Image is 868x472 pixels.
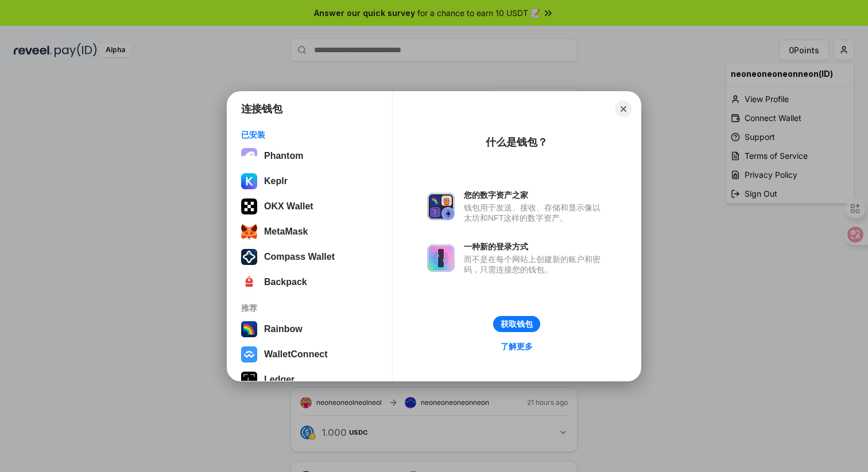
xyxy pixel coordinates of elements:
[264,201,313,212] div: OKX Wallet
[264,227,308,237] div: MetaMask
[427,193,455,220] img: svg+xml,%3Csvg%20xmlns%3D%22http%3A%2F%2Fwww.w3.org%2F2000%2Fsvg%22%20fill%3D%22none%22%20viewBox...
[241,148,257,164] img: epq2vO3P5aLWl15yRS7Q49p1fHTx2Sgh99jU3kfXv7cnPATIVQHAx5oQs66JWv3SWEjHOsb3kKgmE5WNBxBId7C8gm8wEgOvz...
[264,176,288,186] div: Keplr
[238,343,382,366] button: WalletConnect
[241,372,257,388] img: svg+xml,%3Csvg%20xmlns%3D%22http%3A%2F%2Fwww.w3.org%2F2000%2Fsvg%22%20width%3D%2228%22%20height%3...
[486,135,548,149] div: 什么是钱包？
[241,321,257,337] img: svg+xml,%3Csvg%20width%3D%22120%22%20height%3D%22120%22%20viewBox%3D%220%200%20120%20120%22%20fil...
[264,375,294,385] div: Ledger
[264,324,303,334] div: Rainbow
[241,198,257,214] img: 5VZ71FV6L7PA3gg3tXrdQ+DgLhC+75Wq3no69P3MC0NFQpx2lL04Ql9gHK1bRDjsSBIvScBnDTk1WrlGIZBorIDEYJj+rhdgn...
[241,274,257,290] img: 4BxBxKvl5W07cAAAAASUVORK5CYII=
[427,244,455,272] img: svg+xml,%3Csvg%20xmlns%3D%22http%3A%2F%2Fwww.w3.org%2F2000%2Fsvg%22%20fill%3D%22none%22%20viewBox...
[241,130,378,140] div: 已安装
[238,245,382,268] button: Compass Wallet
[501,319,533,329] div: 获取钱包
[241,173,257,189] img: ByMCUfJCc2WaAAAAAElFTkSuQmCC
[494,339,540,354] a: 了解更多
[241,224,257,240] img: svg+xml;base64,PHN2ZyB3aWR0aD0iMzUiIGhlaWdodD0iMzQiIHZpZXdCb3g9IjAgMCAzNSAzNCIgZmlsbD0ibm9uZSIgeG...
[238,145,382,167] button: Phantom
[464,241,606,252] div: 一种新的登录方式
[264,349,328,360] div: WalletConnect
[241,249,257,265] img: n9aT7X+CwJ2pse3G18qAAAAAElFTkSuQmCC
[238,220,382,243] button: MetaMask
[241,303,378,313] div: 推荐
[238,271,382,294] button: Backpack
[264,252,335,262] div: Compass Wallet
[501,341,533,352] div: 了解更多
[264,151,303,161] div: Phantom
[238,195,382,218] button: OKX Wallet
[464,190,606,200] div: 您的数字资产之家
[464,254,606,275] div: 而不是在每个网站上创建新的账户和密码，只需连接您的钱包。
[264,277,307,287] div: Backpack
[238,318,382,341] button: Rainbow
[493,316,540,332] button: 获取钱包
[615,101,631,117] button: Close
[241,346,257,362] img: svg+xml,%3Csvg%20width%3D%2228%22%20height%3D%2228%22%20viewBox%3D%220%200%2028%2028%22%20fill%3D...
[238,368,382,391] button: Ledger
[238,170,382,193] button: Keplr
[464,202,606,223] div: 钱包用于发送、接收、存储和显示像以太坊和NFT这样的数字资产。
[241,102,282,116] h1: 连接钱包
